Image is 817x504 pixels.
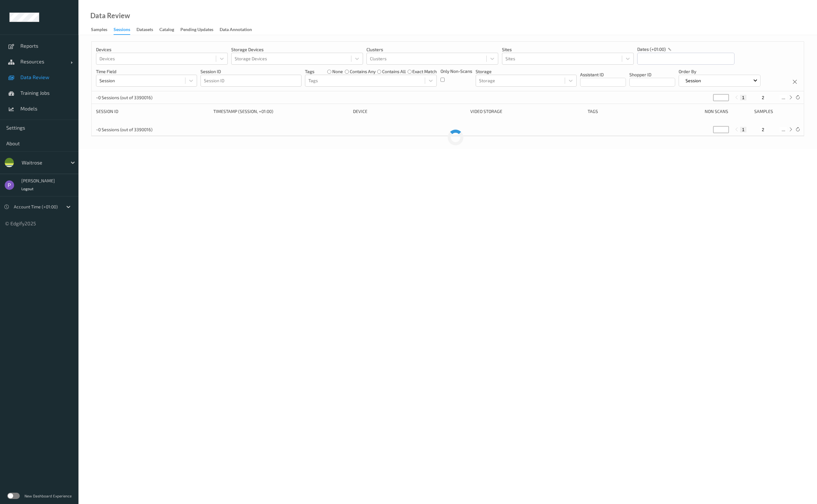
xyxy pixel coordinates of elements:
[629,72,675,78] p: Shopper ID
[220,25,258,34] a: Data Annotation
[780,127,787,132] button: ...
[502,46,634,53] p: Sites
[96,68,197,75] p: Time Field
[740,95,746,100] button: 1
[679,68,760,75] p: Order By
[780,95,787,100] button: ...
[332,68,343,75] label: none
[470,108,583,115] div: Video Storage
[180,25,220,34] a: Pending Updates
[180,26,213,34] div: Pending Updates
[382,68,406,75] label: contains all
[305,68,314,75] p: Tags
[91,26,107,34] div: Samples
[754,108,799,115] div: Samples
[96,94,152,101] p: ~0 Sessions (out of 3390016)
[114,25,136,35] a: Sessions
[96,126,152,133] p: ~0 Sessions (out of 3390016)
[159,26,174,34] div: Catalog
[96,108,209,115] div: Session ID
[90,13,130,19] div: Data Review
[91,25,114,34] a: Samples
[580,72,626,78] p: Assistant ID
[476,68,577,75] p: Storage
[231,46,363,53] p: Storage Devices
[588,108,701,115] div: Tags
[412,68,437,75] label: exact match
[740,127,746,132] button: 1
[705,108,750,115] div: Non Scans
[350,68,376,75] label: contains any
[96,46,228,53] p: Devices
[760,95,766,100] button: 2
[366,46,498,53] p: Clusters
[683,78,703,84] p: Session
[114,26,130,35] div: Sessions
[159,25,180,34] a: Catalog
[136,25,159,34] a: Datasets
[760,127,766,132] button: 2
[136,26,153,34] div: Datasets
[200,68,302,75] p: Session ID
[637,46,666,52] p: dates (+01:00)
[213,108,349,115] div: Timestamp (Session, +01:00)
[441,68,472,74] p: Only Non-Scans
[220,26,252,34] div: Data Annotation
[353,108,466,115] div: Device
